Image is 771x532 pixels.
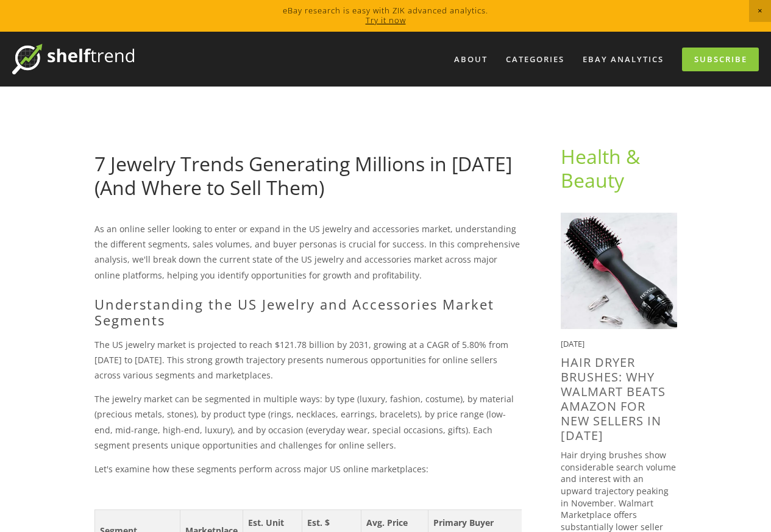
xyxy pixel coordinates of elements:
p: The US jewelry market is projected to reach $121.78 billion by 2031, growing at a CAGR of 5.80% f... [94,337,522,383]
p: The jewelry market can be segmented in multiple ways: by type (luxury, fashion, costume), by mate... [94,391,522,453]
img: ShelfTrend [12,44,134,74]
p: As an online seller looking to enter or expand in the US jewelry and accessories market, understa... [94,221,522,283]
a: Hair Dryer Brushes: Why Walmart Beats Amazon for New Sellers in [DATE] [561,354,666,444]
div: Categories [498,49,572,69]
time: [DATE] [561,338,584,349]
a: Health & Beauty [561,143,645,193]
a: eBay Analytics [575,49,672,69]
a: About [446,49,496,69]
a: 7 Jewelry Trends Generating Millions in [DATE] (And Where to Sell Them) [94,151,512,200]
a: Try it now [366,15,406,26]
img: Hair Dryer Brushes: Why Walmart Beats Amazon for New Sellers in 2025 [561,213,677,329]
a: Subscribe [682,48,759,71]
p: Let's examine how these segments perform across major US online marketplaces: [94,461,522,477]
h2: Understanding the US Jewelry and Accessories Market Segments [94,296,522,328]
